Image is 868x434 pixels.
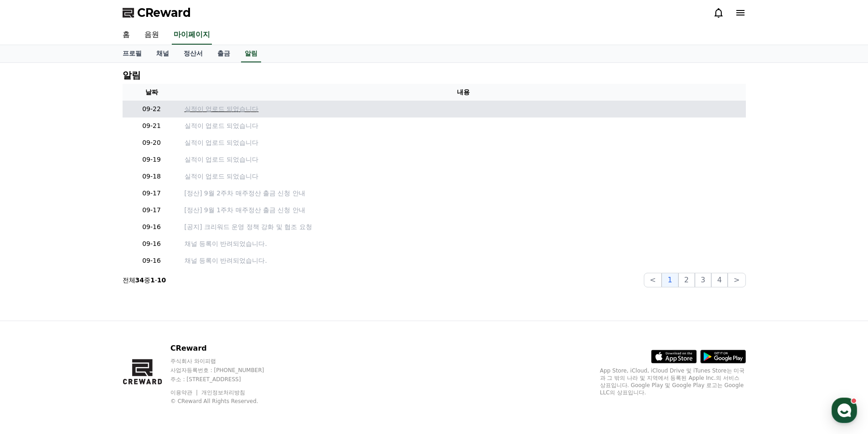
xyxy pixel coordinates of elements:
[3,289,60,311] a: 홈
[170,367,282,374] p: 사업자등록번호 : [PHONE_NUMBER]
[170,357,282,365] p: 주식회사 와이피랩
[123,84,181,101] th: 날짜
[170,343,282,354] p: CReward
[123,70,141,80] h4: 알림
[157,276,166,284] strong: 10
[185,138,742,148] a: 실적이 업로드 되었습니다
[176,45,210,62] a: 정산서
[135,276,144,284] strong: 34
[60,289,118,311] a: 대화
[126,239,177,249] p: 09-16
[185,222,742,232] a: [공지] 크리워드 운영 정책 강화 및 협조 요청
[170,398,282,405] p: © CReward All Rights Reserved.
[141,302,152,310] span: 설정
[728,273,745,287] button: >
[123,276,166,285] p: 전체 중 -
[210,45,237,62] a: 출금
[126,104,177,114] p: 09-22
[29,302,34,310] span: 홈
[181,84,746,101] th: 내용
[170,389,199,396] a: 이용약관
[137,5,191,20] span: CReward
[662,273,678,287] button: 1
[185,104,742,114] a: 실적이 업로드 되었습니다
[185,205,742,215] a: [정산] 9월 1주차 매주정산 출금 신청 안내
[115,45,149,62] a: 프로필
[600,367,746,396] p: App Store, iCloud, iCloud Drive 및 iTunes Store는 미국과 그 밖의 나라 및 지역에서 등록된 Apple Inc.의 서비스 상표입니다. Goo...
[126,189,177,198] p: 09-17
[126,121,177,131] p: 09-21
[126,155,177,164] p: 09-19
[170,376,282,383] p: 주소 : [STREET_ADDRESS]
[201,389,245,396] a: 개인정보처리방침
[126,256,177,266] p: 09-16
[137,26,166,45] a: 음원
[644,273,662,287] button: <
[126,205,177,215] p: 09-17
[241,45,261,62] a: 알림
[678,273,695,287] button: 2
[123,5,191,20] a: CReward
[172,26,212,45] a: 마이페이지
[126,222,177,232] p: 09-16
[185,256,742,266] p: 채널 등록이 반려되었습니다.
[115,26,137,45] a: 홈
[185,189,742,198] a: [정산] 9월 2주차 매주정산 출금 신청 안내
[126,172,177,181] p: 09-18
[118,289,175,311] a: 설정
[185,172,742,181] a: 실적이 업로드 되었습니다
[150,276,155,284] strong: 1
[711,273,728,287] button: 4
[83,303,94,310] span: 대화
[695,273,711,287] button: 3
[185,121,742,131] a: 실적이 업로드 되었습니다
[126,138,177,148] p: 09-20
[149,45,176,62] a: 채널
[185,155,742,164] a: 실적이 업로드 되었습니다
[185,239,742,249] p: 채널 등록이 반려되었습니다.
